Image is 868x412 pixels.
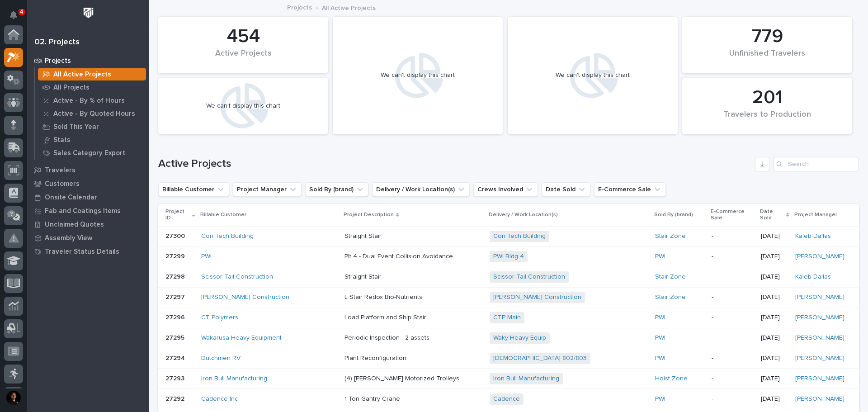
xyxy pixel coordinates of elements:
div: Notifications4 [11,11,23,25]
a: PWI [655,355,665,362]
a: Cadence [493,395,520,403]
p: 1 Ton Gantry Crane [344,395,482,403]
p: Plant Reconfiguration [344,355,482,362]
a: PWI [201,253,212,260]
a: Wakarusa Heavy Equipment [201,334,282,342]
p: Active - By Quoted Hours [53,110,135,118]
tr: 2729827298 Scissor-Tail Construction Straight StairScissor-Tail Construction Stair Zone -[DATE]Ka... [158,267,859,287]
img: Workspace Logo [80,5,97,21]
button: Delivery / Work Location(s) [372,182,470,197]
p: Billable Customer [200,210,246,220]
a: Projects [287,2,312,12]
a: Customers [27,177,149,190]
a: Hoist Zone [655,375,688,383]
div: 02. Projects [34,38,80,47]
a: Cadence Inc [201,395,238,403]
a: Kaleb Dallas [795,232,831,240]
p: [DATE] [761,253,788,260]
p: Assembly View [45,234,92,242]
p: E-Commerce Sale [711,207,755,223]
a: Kaleb Dallas [795,273,831,281]
a: PWI [655,314,665,322]
h1: Active Projects [158,157,751,170]
p: - [712,232,754,240]
a: Projects [27,54,149,67]
p: 27293 [165,373,186,383]
p: 27299 [165,251,187,260]
a: PWI [655,253,665,260]
a: Onsite Calendar [27,190,149,204]
p: Projects [45,57,71,65]
tr: 2729927299 PWI Plt 4 - Dual Event Collision AvoidancePWI Bldg 4 PWI -[DATE][PERSON_NAME] [158,246,859,267]
a: CT Polymers [201,314,238,322]
tr: 2730027300 Con Tech Building Straight StairCon Tech Building Stair Zone -[DATE]Kaleb Dallas [158,226,859,246]
p: Date Sold [760,207,784,223]
p: Straight Stair [344,232,482,240]
p: 27296 [165,312,187,322]
p: Traveler Status Details [45,248,119,256]
p: - [712,375,754,383]
a: Con Tech Building [493,232,546,240]
a: [PERSON_NAME] [795,253,844,260]
div: 454 [174,25,313,48]
p: - [712,294,754,301]
a: Stair Zone [655,273,686,281]
a: [PERSON_NAME] [795,294,844,301]
a: Fab and Coatings Items [27,204,149,218]
a: All Projects [35,81,149,94]
a: PWI [655,334,665,342]
button: Date Sold [542,182,590,197]
a: Con Tech Building [201,232,254,240]
p: Customers [45,180,80,188]
p: Project ID [165,207,190,223]
tr: 2729527295 Wakarusa Heavy Equipment Periodic Inspection - 2 assetsWaky Heavy Equip PWI -[DATE][PE... [158,328,859,348]
a: PWI [655,395,665,403]
div: 779 [698,25,837,48]
p: - [712,355,754,362]
div: We can't display this chart [381,71,455,79]
tr: 2729727297 [PERSON_NAME] Construction L Stair Redox Bio-Nutrients[PERSON_NAME] Construction Stair... [158,287,859,308]
p: Unclaimed Quotes [45,221,104,229]
p: 27300 [165,231,187,240]
p: Straight Stair [344,273,482,281]
a: Active - By Quoted Hours [35,107,149,120]
a: PWI Bldg 4 [493,253,524,260]
a: Stats [35,133,149,146]
input: Search [773,157,859,171]
a: Stair Zone [655,294,686,301]
p: Fab and Coatings Items [45,207,121,215]
p: 27295 [165,332,186,342]
p: 27298 [165,271,187,281]
button: Billable Customer [158,182,229,197]
p: [DATE] [761,232,788,240]
p: Sold By (brand) [654,210,693,220]
button: E-Commerce Sale [594,182,666,197]
p: 27297 [165,292,187,301]
a: [PERSON_NAME] [795,334,844,342]
a: Iron Bull Manufacturing [201,375,267,383]
button: Project Manager [233,182,302,197]
p: [DATE] [761,314,788,322]
div: Active Projects [174,49,313,68]
p: - [712,273,754,281]
button: Sold By (brand) [305,182,368,197]
p: Project Manager [794,210,837,220]
button: Notifications [4,5,23,24]
div: We can't display this chart [206,102,280,110]
p: Periodic Inspection - 2 assets [344,334,482,342]
p: Load Platform and Ship Stair [344,314,482,322]
button: users-avatar [4,388,23,407]
p: Project Description [344,210,394,220]
a: CTP Main [493,314,521,322]
p: 27294 [165,353,187,362]
tr: 2729327293 Iron Bull Manufacturing (4) [PERSON_NAME] Motorized TrolleysIron Bull Manufacturing Ho... [158,369,859,389]
p: [DATE] [761,294,788,301]
tr: 2729427294 Dutchmen RV Plant Reconfiguration[DEMOGRAPHIC_DATA] 802/803 PWI -[DATE][PERSON_NAME] [158,348,859,369]
a: Sales Category Export [35,147,149,159]
p: - [712,334,754,342]
p: (4) [PERSON_NAME] Motorized Trolleys [344,375,482,383]
p: All Active Projects [53,71,111,79]
a: Stair Zone [655,232,686,240]
p: Onsite Calendar [45,194,97,202]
